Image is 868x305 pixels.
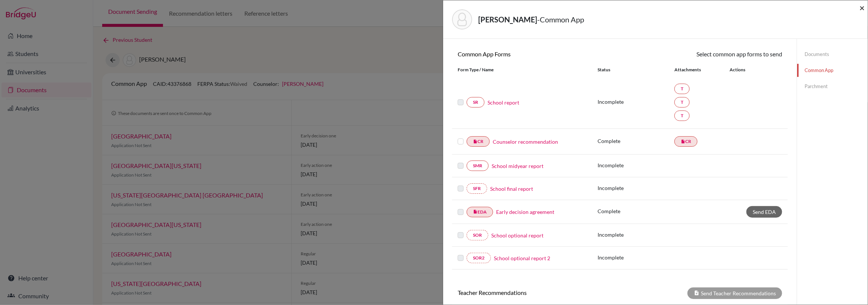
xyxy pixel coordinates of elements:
[598,253,674,261] p: Incomplete
[452,289,620,296] h6: Teacher Recommendations
[467,161,489,171] a: SMR
[859,2,865,13] span: ×
[681,139,685,144] i: insert_drive_file
[491,231,543,239] a: School optional report
[467,230,488,240] a: SOR
[859,3,865,12] button: Close
[598,161,674,169] p: Incomplete
[598,98,674,106] p: Incomplete
[674,84,690,94] a: T
[467,207,493,217] a: insert_drive_fileEDA
[492,162,543,170] a: School midyear report
[753,209,776,215] span: Send EDA
[452,50,620,57] h6: Common App Forms
[473,139,477,144] i: insert_drive_file
[797,80,868,93] a: Parchment
[467,136,490,147] a: insert_drive_fileCR
[493,138,558,146] a: Counselor recommendation
[598,207,674,215] p: Complete
[746,206,782,218] a: Send EDA
[674,66,721,73] div: Attachments
[467,183,487,194] a: SFR
[488,99,519,106] a: School report
[797,48,868,61] a: Documents
[598,137,674,145] p: Complete
[467,97,485,108] a: SR
[797,64,868,77] a: Common App
[687,287,782,299] div: Send Teacher Recommendations
[721,66,767,73] div: Actions
[473,209,477,214] i: insert_drive_file
[674,136,698,147] a: insert_drive_fileCR
[490,185,533,193] a: School final report
[674,97,690,108] a: T
[478,15,537,24] strong: [PERSON_NAME]
[620,50,788,59] div: Select common app forms to send
[674,111,690,121] a: T
[537,15,584,24] span: - Common App
[598,231,674,239] p: Incomplete
[598,184,674,192] p: Incomplete
[467,253,491,263] a: SOR2
[496,208,554,216] a: Early decision agreement
[598,66,674,73] div: Status
[494,254,550,262] a: School optional report 2
[452,66,592,73] div: Form Type / Name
